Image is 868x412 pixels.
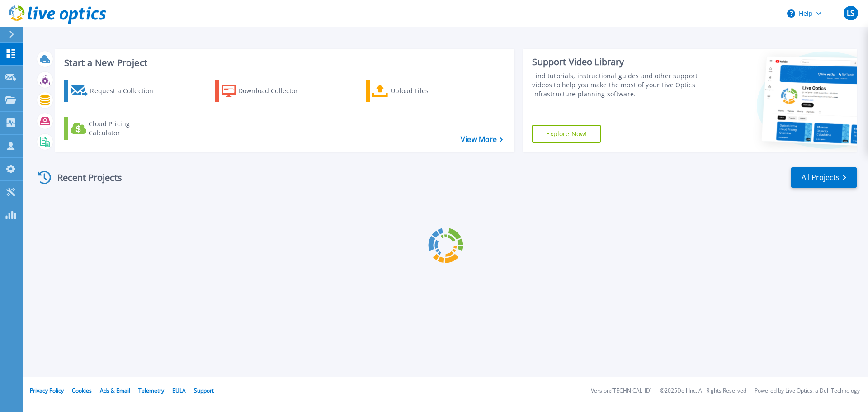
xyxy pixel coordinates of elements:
span: LS [847,9,854,17]
a: Explore Now! [532,125,601,143]
div: Request a Collection [90,82,162,100]
h3: Start a New Project [64,58,503,68]
div: Recent Projects [35,166,134,189]
a: Request a Collection [64,80,165,102]
a: Privacy Policy [30,387,64,394]
div: Download Collector [238,82,311,100]
div: Support Video Library [532,56,702,68]
li: © 2025 Dell Inc. All Rights Reserved [660,388,746,394]
a: Cloud Pricing Calculator [64,117,165,140]
li: Powered by Live Optics, a Dell Technology [755,388,860,394]
a: Cookies [72,387,92,394]
a: Download Collector [215,80,316,102]
a: View More [461,135,503,144]
a: Support [194,387,214,394]
a: Ads & Email [100,387,130,394]
a: Telemetry [138,387,164,394]
div: Upload Files [391,82,463,100]
a: EULA [172,387,186,394]
a: All Projects [791,167,857,188]
div: Cloud Pricing Calculator [89,119,161,137]
li: Version: [TECHNICAL_ID] [591,388,652,394]
a: Upload Files [366,80,467,102]
div: Find tutorials, instructional guides and other support videos to help you make the most of your L... [532,71,702,99]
